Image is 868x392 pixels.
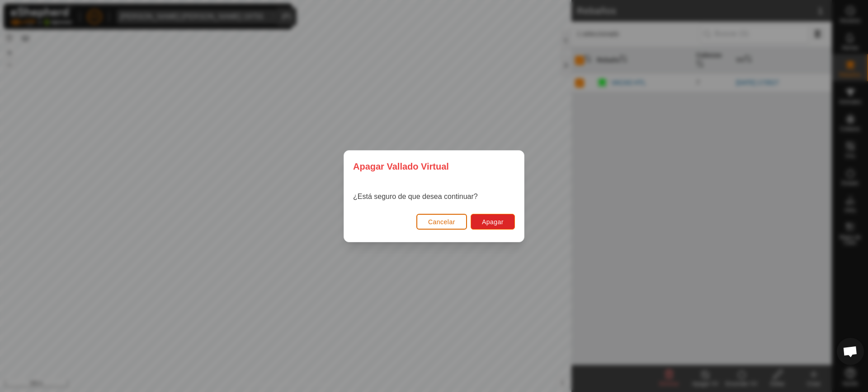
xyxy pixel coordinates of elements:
a: Chat abierto [837,338,864,365]
span: Cancelar [428,218,455,226]
p: ¿Está seguro de que desea continuar? [353,191,478,202]
button: Cancelar [416,214,467,230]
span: Apagar [482,218,504,226]
button: Apagar [471,214,515,230]
span: Apagar Vallado Virtual [353,160,449,173]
